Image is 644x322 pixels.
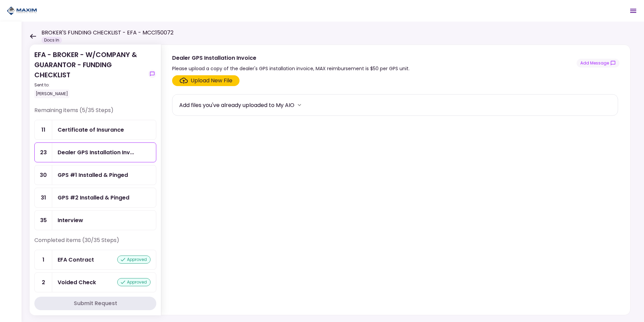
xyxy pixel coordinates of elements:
div: EFA - BROKER - W/COMPANY & GUARANTOR - FUNDING CHECKLIST [34,50,146,98]
div: Sent to: [34,82,146,88]
div: Remaining items (5/35 Steps) [34,106,156,120]
div: [PERSON_NAME] [34,89,69,98]
div: Voided Check [58,278,96,287]
div: 23 [35,143,52,162]
span: Click here to upload the required document [172,75,239,86]
div: Add files you've already uploaded to My AIO [179,101,294,109]
button: more [294,100,304,110]
a: 2Voided Checkapproved [34,272,156,292]
div: 35 [35,211,52,230]
div: 31 [35,188,52,207]
img: Partner icon [7,6,37,16]
a: 30GPS #1 Installed & Pinged [34,165,156,185]
button: Open menu [625,3,641,19]
div: Certificate of Insurance [58,126,124,134]
div: approved [117,256,151,264]
a: 23Dealer GPS Installation Invoice [34,142,156,162]
div: Upload New File [191,77,232,85]
div: GPS #1 Installed & Pinged [58,171,128,179]
div: Dealer GPS Installation Invoice [58,148,134,157]
div: GPS #2 Installed & Pinged [58,193,129,202]
div: Dealer GPS Installation Invoice [172,54,410,62]
div: 11 [35,120,52,139]
div: Completed items (30/35 Steps) [34,236,156,250]
h1: BROKER'S FUNDING CHECKLIST - EFA - MCC150072 [41,29,173,37]
button: show-messages [577,59,619,68]
a: 11Certificate of Insurance [34,120,156,140]
div: 2 [35,273,52,292]
a: 35Interview [34,210,156,230]
div: Dealer GPS Installation InvoicePlease upload a copy of the dealer's GPS installation invoice, MAX... [161,45,631,315]
div: Submit Request [74,299,117,307]
a: 1EFA Contractapproved [34,250,156,270]
div: EFA Contract [58,256,94,264]
button: show-messages [148,70,156,78]
div: Interview [58,216,83,224]
div: Please upload a copy of the dealer's GPS installation invoice, MAX reimbursement is $50 per GPS u... [172,64,410,73]
div: approved [117,278,151,286]
a: 31GPS #2 Installed & Pinged [34,188,156,208]
div: 1 [35,250,52,269]
div: 30 [35,165,52,185]
button: Submit Request [34,297,156,310]
div: Docs In [41,37,62,44]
